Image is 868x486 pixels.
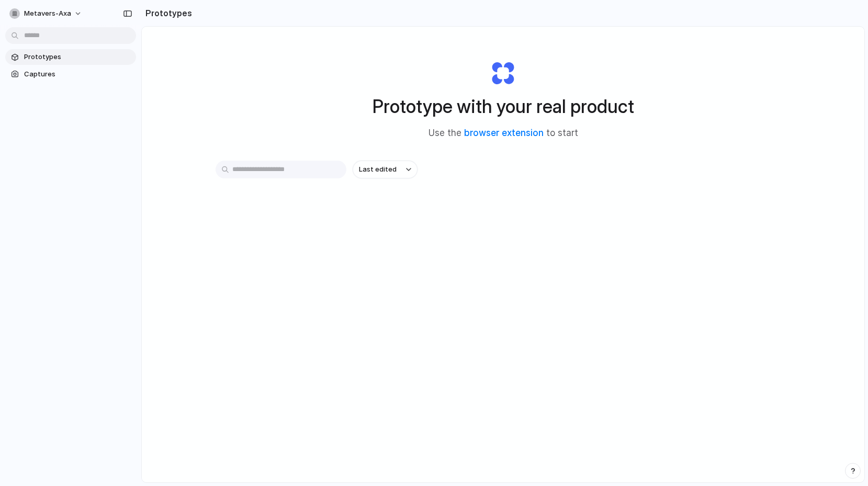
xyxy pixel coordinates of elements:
span: Last edited [359,164,397,175]
a: browser extension [464,128,544,138]
span: Prototypes [24,52,132,62]
a: Captures [5,66,136,82]
span: Use the to start [429,127,578,140]
button: metavers-axa [5,5,87,22]
span: Captures [24,69,132,80]
button: Last edited [353,161,418,178]
h2: Prototypes [141,7,192,19]
a: Prototypes [5,49,136,65]
span: metavers-axa [24,8,71,19]
h1: Prototype with your real product [373,93,634,120]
